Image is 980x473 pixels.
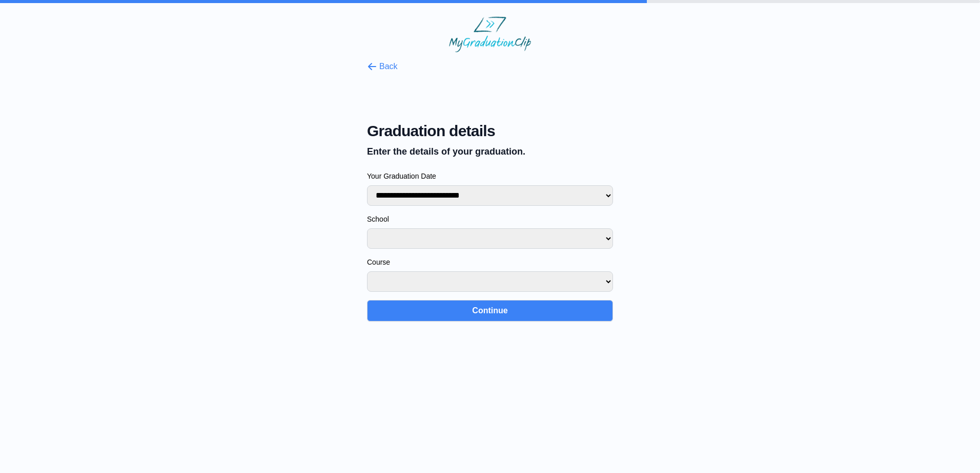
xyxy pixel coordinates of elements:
[367,171,613,181] label: Your Graduation Date
[367,144,613,159] p: Enter the details of your graduation.
[367,300,613,321] button: Continue
[367,214,613,224] label: School
[449,16,531,52] img: MyGraduationClip
[367,60,398,73] button: Back
[367,257,613,267] label: Course
[367,122,613,140] span: Graduation details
